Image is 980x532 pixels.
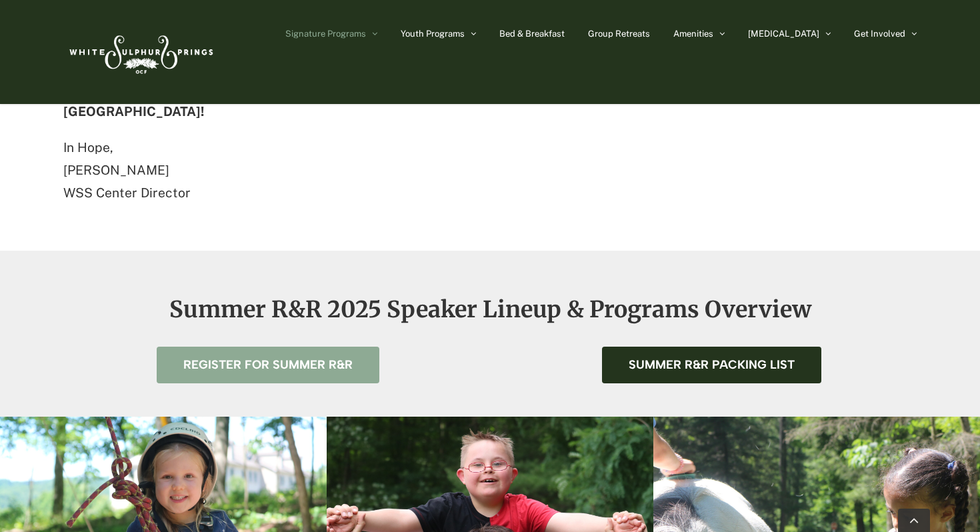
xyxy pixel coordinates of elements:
[63,297,917,321] h2: Summer R&R 2025 Speaker Lineup & Programs Overview
[63,137,473,204] p: In Hope, [PERSON_NAME] WSS Center Director
[401,29,465,38] span: Youth Programs
[588,29,650,38] span: Group Retreats
[285,29,366,38] span: Signature Programs
[854,29,905,38] span: Get Involved
[183,358,353,372] span: Register for Summer R&R
[63,21,217,83] img: White Sulphur Springs Logo
[499,29,565,38] span: Bed & Breakfast
[673,29,713,38] span: Amenities
[602,347,821,383] a: Summer R&R packing list
[629,358,795,372] span: Summer R&R packing list
[157,347,379,383] a: Register for Summer R&R
[748,29,819,38] span: [MEDICAL_DATA]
